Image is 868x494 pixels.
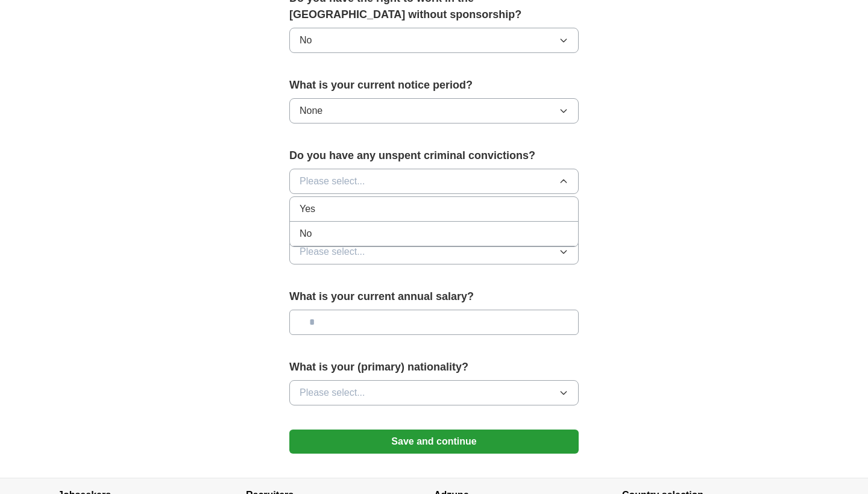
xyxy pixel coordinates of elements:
[300,245,365,259] span: Please select...
[289,289,579,305] label: What is your current annual salary?
[300,174,365,189] span: Please select...
[289,380,579,405] button: Please select...
[289,169,579,194] button: Please select...
[289,148,579,164] label: Do you have any unspent criminal convictions?
[300,33,312,48] span: No
[300,227,312,241] span: No
[289,359,579,375] label: What is your (primary) nationality?
[300,104,322,118] span: None
[289,28,579,53] button: No
[289,77,579,93] label: What is your current notice period?
[300,202,315,216] span: Yes
[300,386,365,400] span: Please select...
[289,98,579,123] button: None
[289,239,579,264] button: Please select...
[289,430,579,454] button: Save and continue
